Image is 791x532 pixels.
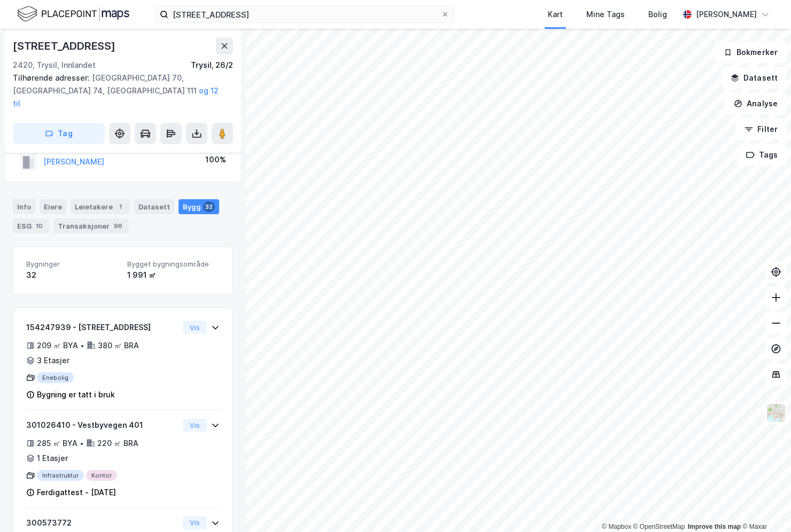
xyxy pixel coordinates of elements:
div: Bygning er tatt i bruk [37,388,115,401]
button: Vis [183,419,207,432]
div: Ferdigattest - [DATE] [37,486,116,499]
div: 10 [34,221,45,231]
input: Søk på adresse, matrikkel, gårdeiere, leietakere eller personer [168,6,441,22]
div: ESG [13,218,49,233]
div: • [80,439,84,448]
div: [STREET_ADDRESS] [13,37,118,54]
button: Datasett [722,67,787,89]
div: 1 991 ㎡ [127,269,220,281]
div: Leietakere [71,199,130,214]
div: [PERSON_NAME] [696,8,757,21]
button: Bokmerker [715,42,787,63]
div: 209 ㎡ BYA [37,339,78,352]
div: 32 [203,201,215,212]
img: Z [766,403,786,423]
div: 100% [205,153,226,166]
div: 32 [26,269,119,281]
div: 3 Etasjer [37,354,69,367]
div: [GEOGRAPHIC_DATA] 70, [GEOGRAPHIC_DATA] 74, [GEOGRAPHIC_DATA] 111 [13,72,224,110]
div: Trysil, 26/2 [191,59,233,72]
div: Bygg [179,199,219,214]
iframe: Chat Widget [738,481,791,532]
span: Tilhørende adresser: [13,73,92,82]
div: 285 ㎡ BYA [37,437,77,450]
div: 154247939 - [STREET_ADDRESS] [26,321,179,334]
div: 96 [112,221,125,231]
a: Mapbox [602,523,631,530]
img: logo.f888ab2527a4732fd821a326f86c7f29.svg [17,5,129,24]
div: Kart [548,8,563,21]
div: Bolig [648,8,667,21]
button: Vis [183,321,207,334]
div: • [80,341,84,350]
div: 301026410 - Vestbyvegen 401 [26,419,179,432]
div: Transaksjoner [53,218,129,233]
div: Eiere [40,199,66,214]
button: Analyse [725,93,787,114]
div: Mine Tags [586,8,625,21]
div: 380 ㎡ BRA [98,339,139,352]
a: OpenStreetMap [633,523,685,530]
div: Info [13,199,35,214]
span: Bygninger [26,260,119,269]
div: 2420, Trysil, Innlandet [13,59,96,72]
a: Improve this map [688,523,741,530]
button: Vis [183,517,207,529]
div: Datasett [134,199,174,214]
button: Tags [737,144,787,166]
div: 1 [115,201,126,212]
button: Filter [735,119,787,140]
div: 220 ㎡ BRA [97,437,138,450]
div: Kontrollprogram for chat [738,481,791,532]
div: 1 Etasjer [37,452,68,465]
div: 300573772 [26,517,179,529]
span: Bygget bygningsområde [127,260,220,269]
button: Tag [13,123,105,144]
